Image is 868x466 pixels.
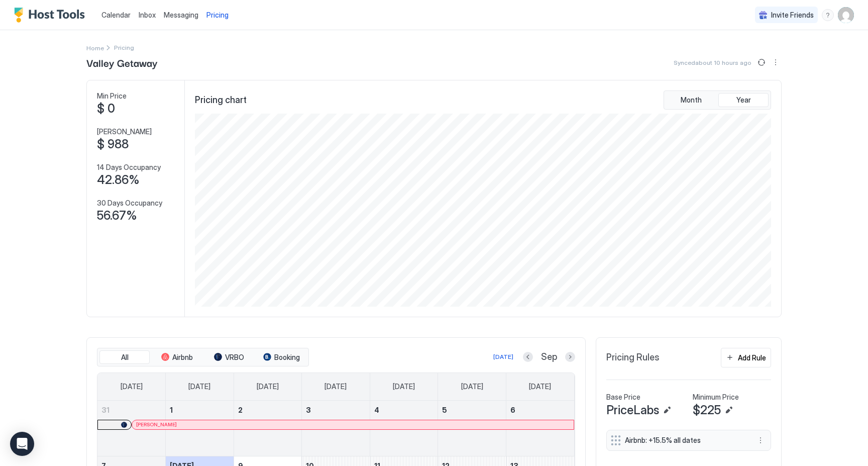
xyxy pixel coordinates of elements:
span: VRBO [225,353,244,362]
button: Add Rule [721,348,771,367]
a: Host Tools Logo [14,8,89,23]
span: Breadcrumb [114,44,134,51]
span: Min Price [97,91,127,101]
a: Friday [451,373,493,400]
button: Airbnb [152,350,202,364]
span: Year [736,96,751,105]
div: Open Intercom Messenger [10,432,34,456]
a: Monday [178,373,221,400]
button: More options [754,434,767,446]
span: Airbnb: +15.5% all dates [625,436,744,445]
span: Pricing Rules [606,352,660,363]
span: 6 [510,406,515,414]
span: 5 [442,406,447,414]
span: [DATE] [188,382,210,391]
span: 3 [306,406,311,414]
button: All [99,350,150,364]
a: Wednesday [314,373,357,400]
span: $ 0 [97,101,115,116]
div: menu [770,56,782,68]
a: September 4, 2025 [370,401,438,419]
span: [DATE] [461,382,483,391]
span: [PERSON_NAME] [136,421,177,428]
span: Synced about 10 hours ago [674,59,751,66]
span: Pricing [206,11,229,20]
span: Calendar [101,11,131,19]
span: 30 Days Occupancy [97,199,162,208]
div: Breadcrumb [86,42,104,53]
a: Saturday [519,373,561,400]
td: September 4, 2025 [370,401,438,456]
td: September 6, 2025 [506,401,574,456]
a: September 3, 2025 [302,401,370,419]
a: September 5, 2025 [438,401,506,419]
td: September 3, 2025 [302,401,370,456]
a: September 2, 2025 [234,401,302,419]
a: August 31, 2025 [97,401,165,419]
a: September 1, 2025 [166,401,234,419]
span: [DATE] [121,382,143,391]
div: [DATE] [493,352,513,361]
span: Sep [541,351,557,363]
span: [DATE] [529,382,551,391]
td: September 1, 2025 [166,401,234,456]
a: Inbox [139,10,156,20]
span: Inbox [139,11,156,19]
a: September 6, 2025 [506,401,574,419]
span: Month [681,96,702,105]
div: menu [822,9,834,21]
span: 42.86% [97,172,140,188]
a: Calendar [101,10,131,20]
button: Month [666,93,716,107]
span: 56.67% [97,208,137,223]
a: Messaging [164,10,198,20]
span: $225 [693,403,721,418]
button: Edit [723,404,735,416]
button: Edit [661,404,673,416]
span: [DATE] [324,382,347,391]
div: Add Rule [738,352,766,363]
td: September 2, 2025 [234,401,302,456]
span: $ 988 [97,137,129,152]
span: Valley Getaway [86,55,158,70]
span: [DATE] [393,382,415,391]
span: 1 [170,406,173,414]
div: User profile [838,7,854,23]
button: Previous month [523,352,533,362]
button: Booking [256,350,306,364]
button: More options [770,56,782,68]
span: Booking [274,353,300,362]
button: Year [718,93,769,107]
a: Thursday [383,373,425,400]
button: [DATE] [492,351,515,363]
button: Sync prices [755,56,768,68]
span: [DATE] [257,382,279,391]
div: [PERSON_NAME] [136,421,570,428]
button: Next month [565,352,575,362]
span: PriceLabs [606,403,659,418]
a: Tuesday [247,373,289,400]
button: VRBO [204,350,254,364]
span: Pricing chart [195,95,247,106]
a: Home [86,42,104,53]
td: September 5, 2025 [438,401,506,456]
span: Home [86,44,104,52]
span: Invite Friends [771,11,814,20]
div: tab-group [664,90,771,110]
span: Minimum Price [693,393,739,402]
span: 31 [101,406,110,414]
span: 2 [238,406,243,414]
span: Airbnb [172,353,193,362]
span: All [121,353,129,362]
span: Messaging [164,11,198,19]
td: August 31, 2025 [97,401,166,456]
span: 14 Days Occupancy [97,163,161,172]
a: Sunday [111,373,153,400]
div: menu [754,434,767,446]
span: 4 [374,406,379,414]
div: tab-group [97,348,309,367]
span: Base Price [606,393,640,402]
span: [PERSON_NAME] [97,127,152,136]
